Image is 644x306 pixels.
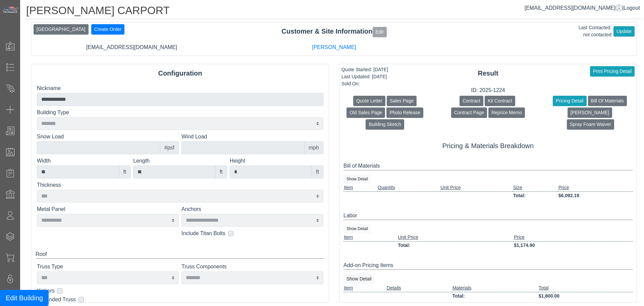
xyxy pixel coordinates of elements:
label: Nickname [37,84,323,92]
td: Unit Price [397,233,514,242]
td: Details [386,284,452,292]
button: Contract Page [451,107,487,118]
div: Customer & Site Information [32,26,637,37]
button: Edit [373,27,387,37]
td: $6,092.19 [558,191,633,200]
label: Truss Type [37,263,179,271]
div: ft [119,166,130,178]
td: Materials [452,284,538,292]
button: Quote Letter [353,96,385,106]
td: $1,174.90 [514,241,633,249]
td: Item [343,233,397,242]
a: [PERSON_NAME] [312,44,356,50]
label: Height [230,157,323,165]
div: Roof [36,250,325,259]
h5: Pricing & Materials Breakdown [343,142,633,150]
span: Logout [624,5,640,11]
label: Wind Load [181,133,323,141]
label: Width [37,157,130,165]
label: Metal Panel [37,205,179,213]
button: [GEOGRAPHIC_DATA] [34,24,89,35]
div: Last Contacted: not contacted [579,24,611,38]
div: Last Updated: [DATE] [341,73,388,80]
div: ft [215,166,227,178]
button: Spray Foam Waiver [567,119,614,130]
button: Show Detail [343,224,371,233]
td: Price [558,184,633,192]
td: Item [343,284,386,292]
button: Update [613,26,635,37]
button: [PERSON_NAME] [568,107,612,118]
button: Sales Page [387,96,417,106]
div: Sold On: [341,80,388,87]
label: Building Type [37,108,323,117]
button: Photo Release [386,107,423,118]
button: Building Sketch [366,119,404,130]
td: Total: [452,292,538,300]
td: Item [343,184,377,192]
div: Quote Started: [DATE] [341,66,388,73]
h1: [PERSON_NAME] CARPORT [26,4,642,19]
label: Kickers [37,287,54,295]
button: Contract [460,96,483,106]
div: Labor [343,212,633,220]
td: Quantity [377,184,440,192]
div: | [525,4,640,12]
button: Bill Of Materials [588,96,627,106]
a: [EMAIL_ADDRESS][DOMAIN_NAME] [525,5,622,11]
td: Total: [397,241,514,249]
button: Pricing Detail [553,96,586,106]
img: Metals Direct Inc Logo [2,6,19,13]
button: Kit Contract [485,96,515,106]
label: Thickness [37,181,323,189]
td: Total [538,284,633,292]
div: ID: 2025-1224 [339,86,637,94]
button: Old Sales Page [346,107,385,118]
div: ft [312,166,323,178]
div: mph [304,141,323,154]
label: Include Titan Bolts [181,229,225,237]
div: Bill of Materials [343,162,633,170]
button: Print Pricing Detail [590,66,635,77]
td: $1,800.00 [538,292,633,300]
label: Expanded Truss [37,296,76,304]
td: Total: [513,191,558,200]
div: Add-on Pricing Items [343,261,633,270]
button: Show Detail [343,174,371,184]
label: Snow Load [37,133,179,141]
td: Unit Price [440,184,513,192]
button: Show Detail [343,274,375,284]
label: Length [133,157,227,165]
button: Create Order [91,24,125,35]
button: Reprice Memo [488,107,525,118]
label: Anchors [181,205,323,213]
div: [EMAIL_ADDRESS][DOMAIN_NAME] [31,43,233,51]
label: Truss Components [181,263,323,271]
td: Size [513,184,558,192]
div: Result [339,68,637,78]
td: Price [514,233,633,242]
div: Configuration [32,68,329,78]
div: #psf [160,141,179,154]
